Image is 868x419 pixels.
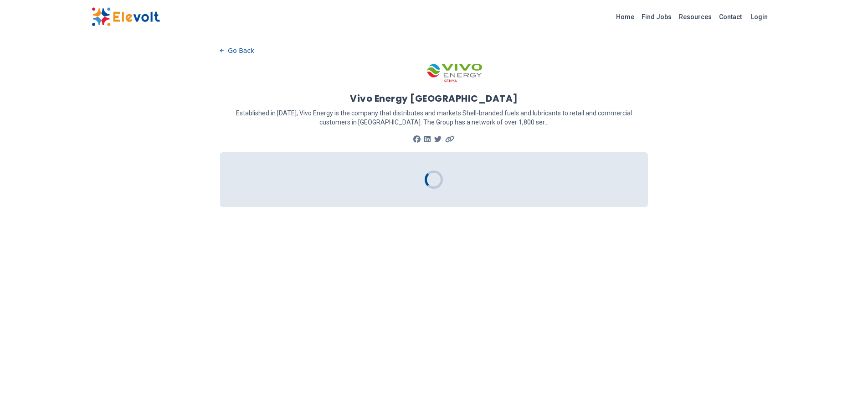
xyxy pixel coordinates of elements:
a: Find Jobs [638,10,675,24]
a: Resources [675,10,715,24]
img: Vivo Energy Kenya [420,57,488,85]
button: Go Back [220,44,254,57]
iframe: Advertisement [92,44,206,317]
img: Elevolt [92,7,160,26]
a: Login [745,8,773,26]
a: Contact [715,10,745,24]
a: Home [612,10,638,24]
h1: Vivo Energy [GEOGRAPHIC_DATA] [350,92,518,105]
iframe: Advertisement [663,44,777,317]
div: Loading... [423,169,445,191]
p: Established in [DATE], Vivo Energy is the company that distributes and markets Shell-branded fuel... [220,109,648,127]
